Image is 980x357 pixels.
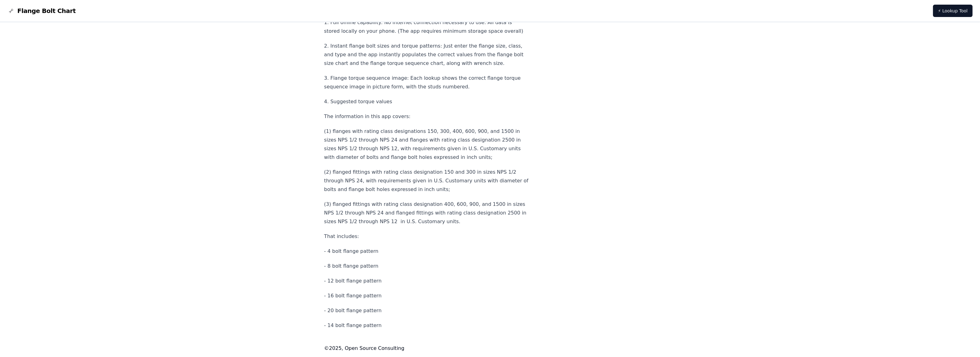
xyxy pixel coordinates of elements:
p: (1) flanges with rating class designations 150, 300, 400, 600, 900, and 1500 in sizes NPS 1/2 thr... [324,127,529,162]
p: - 14 bolt flange pattern [324,321,529,330]
p: 3. Flange torque sequence image: Each lookup shows the correct flange torque sequence image in pi... [324,74,529,91]
p: That includes: [324,232,529,241]
a: ⚡ Lookup Tool [933,5,973,17]
p: - 16 bolt flange pattern [324,291,529,300]
p: (2) flanged fittings with rating class designation 150 and 300 in sizes NPS 1/2 through NPS 24, w... [324,168,529,194]
p: - 4 bolt flange pattern [324,247,529,256]
p: The information in this app covers: [324,112,529,121]
p: - 20 bolt flange pattern [324,306,529,315]
p: 1. Full offline capability: No internet connection necessary to use. All data is stored locally o... [324,18,529,36]
p: 4. Suggested torque values [324,97,529,106]
img: Flange Bolt Chart Logo [7,7,15,15]
footer: © 2025 , Open Source Consulting [324,345,656,352]
p: (3) flanged fittings with rating class designation 400, 600, 900, and 1500 in sizes NPS 1/2 throu... [324,200,529,226]
a: Flange Bolt Chart LogoFlange Bolt Chart [7,6,76,15]
p: 2. Instant flange bolt sizes and torque patterns: Just enter the flange size, class, and type and... [324,42,529,68]
p: - 8 bolt flange pattern [324,262,529,270]
p: - 12 bolt flange pattern [324,277,529,285]
span: Flange Bolt Chart [17,6,76,15]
